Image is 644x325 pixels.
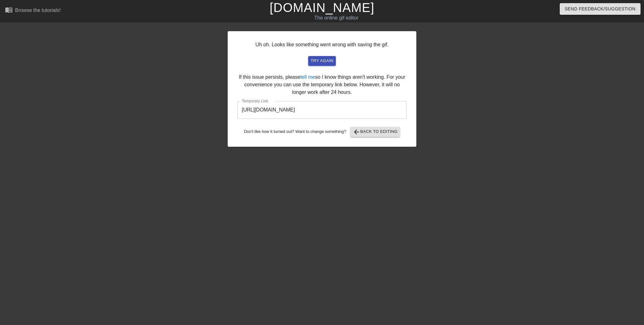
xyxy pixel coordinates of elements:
div: The online gif editor [218,14,455,22]
div: Browse the tutorials! [15,8,61,13]
span: Back to Editing [353,128,398,136]
span: try again [311,57,333,65]
button: try again [308,56,336,66]
div: Don't like how it turned out? Want to change something? [237,127,407,137]
span: Send Feedback/Suggestion [565,5,636,13]
span: menu_book [5,6,13,14]
a: tell me [300,74,315,80]
a: Browse the tutorials! [5,6,61,16]
button: Back to Editing [350,127,400,137]
div: Uh oh. Looks like something went wrong with saving the gif. If this issue persists, please so I k... [228,31,416,147]
button: Send Feedback/Suggestion [560,3,641,15]
input: bare [237,101,407,119]
span: arrow_back [353,128,360,136]
a: [DOMAIN_NAME] [269,1,374,14]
